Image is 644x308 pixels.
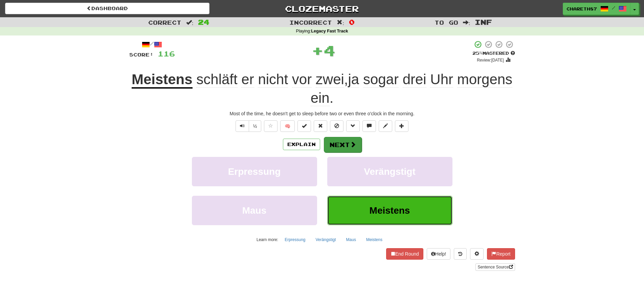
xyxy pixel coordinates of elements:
button: Erpressung [192,157,317,186]
strong: Legacy Fast Track [311,29,348,33]
span: Uhr [430,71,453,88]
span: , . [193,71,512,106]
u: Meistens [132,71,193,89]
span: Verängstigt [364,166,415,177]
button: ½ [249,120,262,132]
span: Inf [475,18,492,26]
button: Verängstigt [327,157,452,186]
button: Grammar (alt+g) [346,120,360,132]
small: Review: [DATE] [477,58,504,63]
span: schläft [196,71,237,88]
button: Maus [192,196,317,225]
button: Play sentence audio (ctl+space) [236,120,249,132]
span: Incorrect [289,19,332,26]
button: Next [324,137,362,152]
a: Clozemaster [220,3,424,15]
a: Dashboard [5,3,209,14]
button: Favorite sentence (alt+f) [264,120,277,132]
button: Help! [427,248,451,260]
button: End Round [386,248,423,260]
span: sogar [363,71,399,88]
span: 24 [198,18,209,26]
span: 25 % [472,50,483,56]
button: Reset to 0% Mastered (alt+r) [314,120,327,132]
button: Round history (alt+y) [454,248,467,260]
span: Correct [148,19,181,26]
a: chareth87 / [563,3,630,15]
button: Meistens [327,196,452,225]
span: chareth87 [567,6,597,12]
span: ja [348,71,359,88]
div: / [129,40,175,49]
span: 116 [158,49,175,58]
span: Score: [129,52,154,57]
span: + [312,40,324,61]
span: : [463,20,470,25]
button: Set this sentence to 100% Mastered (alt+m) [297,120,311,132]
button: Ignore sentence (alt+i) [330,120,343,132]
span: Meistens [370,205,410,216]
span: er [241,71,254,88]
a: Sentence Source [475,263,515,271]
button: 🧠 [280,120,295,132]
button: Discuss sentence (alt+u) [362,120,376,132]
button: Erpressung [281,235,309,245]
button: Report [487,248,515,260]
span: To go [435,19,458,26]
button: Verängstigt [312,235,340,245]
button: Maus [342,235,360,245]
div: Most of the time, he doesn't get to sleep before two or even three o'clock in the morning. [129,110,515,117]
div: Text-to-speech controls [234,120,262,132]
span: / [612,5,615,10]
span: drei [403,71,426,88]
span: morgens [457,71,512,88]
span: ein [311,90,330,106]
span: : [337,20,344,25]
span: : [186,20,194,25]
button: Edit sentence (alt+d) [379,120,392,132]
button: Explain [283,139,320,150]
div: Mastered [472,50,515,56]
span: zwei [316,71,344,88]
span: Maus [242,205,267,216]
button: Meistens [362,235,386,245]
span: 4 [324,42,335,59]
span: Erpressung [228,166,281,177]
button: Add to collection (alt+a) [395,120,408,132]
span: 0 [349,18,355,26]
span: nicht [258,71,288,88]
span: vor [292,71,312,88]
small: Learn more: [257,237,278,242]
